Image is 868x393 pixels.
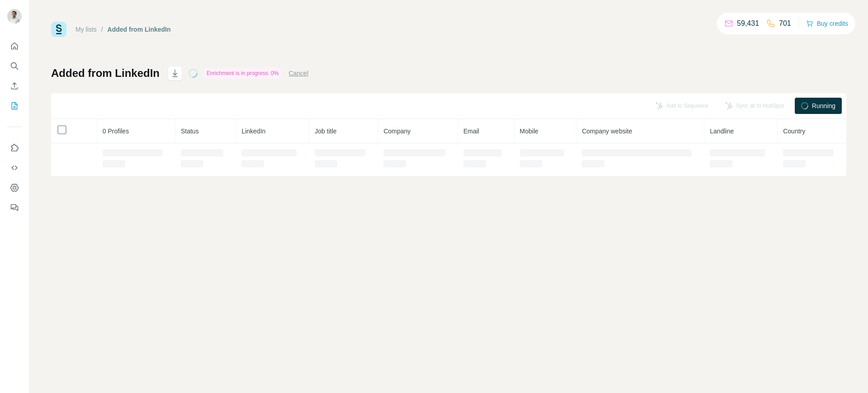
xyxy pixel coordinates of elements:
[710,128,734,135] span: Landline
[241,128,265,135] span: LinkedIn
[812,101,835,110] span: Running
[737,18,759,29] p: 59,431
[103,128,129,135] span: 0 Profiles
[7,140,22,156] button: Use Surfe on LinkedIn
[463,128,479,135] span: Email
[204,68,281,79] div: Enrichment is in progress: 0%
[7,58,22,74] button: Search
[7,199,22,216] button: Feedback
[181,128,199,135] span: Status
[7,78,22,94] button: Enrich CSV
[51,66,160,80] h1: Added from LinkedIn
[7,38,22,54] button: Quick start
[7,9,22,24] img: Avatar
[7,180,22,196] button: Dashboard
[7,160,22,176] button: Use Surfe API
[315,128,336,135] span: Job title
[108,25,171,34] div: Added from LinkedIn
[806,17,848,30] button: Buy credits
[288,69,308,78] button: Cancel
[101,25,103,34] li: /
[383,128,410,135] span: Company
[51,22,66,37] img: Surfe Logo
[582,128,632,135] span: Company website
[783,128,805,135] span: Country
[7,98,22,114] button: My lists
[779,18,791,29] p: 701
[520,128,538,135] span: Mobile
[75,26,97,33] a: My lists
